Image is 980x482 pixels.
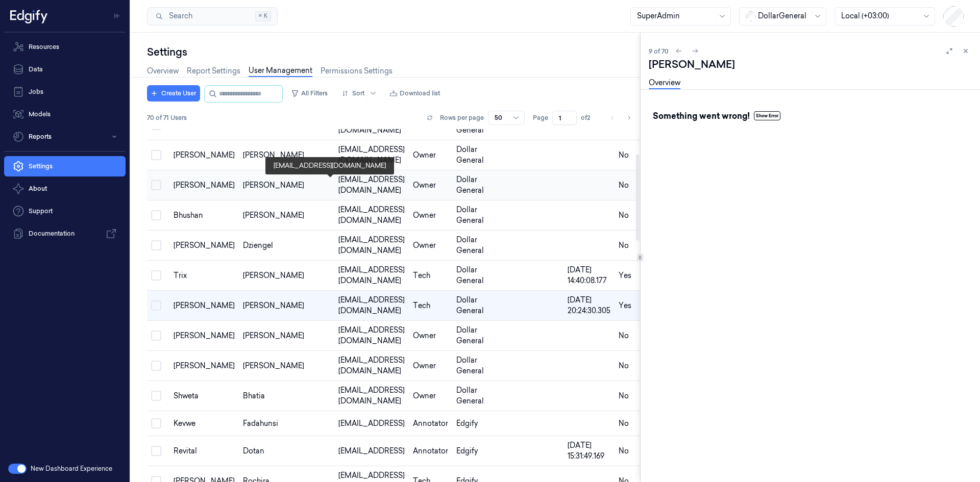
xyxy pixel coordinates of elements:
[151,446,161,456] button: Select row
[653,110,750,122] strong: Something went wrong!
[4,179,126,199] button: About
[109,8,126,24] button: Toggle Navigation
[456,385,490,407] div: Dollar General
[338,235,405,256] div: [EMAIL_ADDRESS][DOMAIN_NAME]
[321,66,393,77] a: Permissions Settings
[440,113,484,122] p: Rows per page
[619,331,655,341] div: No
[619,446,655,456] div: No
[174,180,235,191] div: [PERSON_NAME]
[619,240,655,251] div: No
[338,295,405,316] div: [EMAIL_ADDRESS][DOMAIN_NAME]
[174,150,235,161] div: [PERSON_NAME]
[4,37,126,57] a: Resources
[243,331,330,341] div: [PERSON_NAME]
[174,446,235,456] div: Revital
[287,85,332,102] button: All Filters
[151,150,161,160] button: Select row
[413,331,448,341] div: Owner
[619,210,655,221] div: No
[243,240,330,251] div: Dziengel
[338,418,405,429] div: [EMAIL_ADDRESS]
[456,295,490,316] div: Dollar General
[581,113,597,122] span: of 2
[147,7,278,26] button: Search⌘K
[619,300,655,311] div: Yes
[243,210,330,221] div: [PERSON_NAME]
[4,104,126,124] a: Models
[174,210,235,221] div: Bhushan
[568,440,610,462] div: [DATE] 15:31:49.169
[243,361,330,371] div: [PERSON_NAME]
[456,144,490,166] div: Dollar General
[174,391,235,401] div: Shweta
[413,150,448,161] div: Owner
[174,418,235,429] div: kevwe
[249,65,312,77] a: User Management
[413,391,448,401] div: Owner
[338,355,405,376] div: [EMAIL_ADDRESS][DOMAIN_NAME]
[4,201,126,221] a: Support
[456,418,490,429] div: Edgify
[413,446,448,456] div: Annotator
[649,47,669,56] span: 9 of 70
[243,418,330,429] div: Fadahunsi
[151,240,161,250] button: Select row
[622,111,636,125] button: Go to next page
[243,300,330,311] div: [PERSON_NAME]
[243,150,330,161] div: [PERSON_NAME]
[619,391,655,401] div: No
[151,418,161,428] button: Select row
[619,418,655,429] div: No
[619,270,655,281] div: Yes
[413,210,448,221] div: Owner
[568,295,610,316] div: [DATE] 20:24:30.305
[338,325,405,346] div: [EMAIL_ADDRESS][DOMAIN_NAME]
[243,391,330,401] div: Bhatia
[4,126,126,147] button: Reports
[338,265,405,286] div: [EMAIL_ADDRESS][DOMAIN_NAME]
[174,331,235,341] div: [PERSON_NAME]
[338,205,405,226] div: [EMAIL_ADDRESS][DOMAIN_NAME]
[243,270,330,281] div: [PERSON_NAME]
[174,361,235,371] div: [PERSON_NAME]
[165,11,192,21] span: Search
[413,180,448,191] div: Owner
[147,45,640,59] div: Settings
[174,270,235,281] div: Trix
[619,150,655,161] div: No
[456,446,490,456] div: Edgify
[456,235,490,256] div: Dollar General
[243,180,330,191] div: [PERSON_NAME]
[413,418,448,429] div: Annotator
[4,59,126,80] a: Data
[568,265,610,286] div: [DATE] 14:40:08.177
[151,391,161,401] button: Select row
[533,113,548,122] span: Page
[243,446,330,456] div: Dotan
[147,85,200,102] button: Create User
[338,385,405,407] div: [EMAIL_ADDRESS][DOMAIN_NAME]
[151,210,161,220] button: Select row
[174,300,235,311] div: [PERSON_NAME]
[456,205,490,226] div: Dollar General
[385,85,444,102] button: Download list
[456,265,490,286] div: Dollar General
[338,144,405,166] div: [EMAIL_ADDRESS][DOMAIN_NAME]
[151,361,161,371] button: Select row
[619,180,655,191] div: No
[151,331,161,341] button: Select row
[413,240,448,251] div: Owner
[147,66,179,77] a: Overview
[456,325,490,346] div: Dollar General
[605,111,636,125] nav: pagination
[151,300,161,311] button: Select row
[754,111,780,120] button: Show Error
[338,174,405,196] div: [EMAIL_ADDRESS][DOMAIN_NAME]
[649,57,735,71] div: [PERSON_NAME]
[187,66,240,77] a: Report Settings
[456,174,490,196] div: Dollar General
[147,113,187,122] span: 70 of 71 Users
[338,446,405,456] div: [EMAIL_ADDRESS]
[649,78,680,89] a: Overview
